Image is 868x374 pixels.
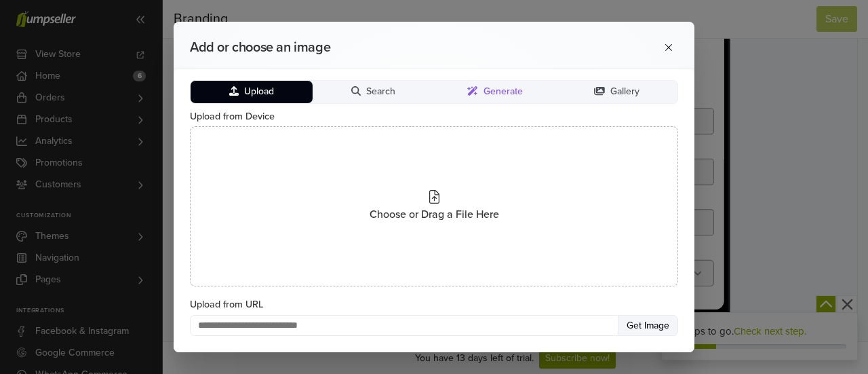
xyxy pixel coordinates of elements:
[366,86,395,98] span: Search
[244,86,274,98] span: Upload
[31,113,64,127] div: 0 Items
[434,81,556,103] button: Generate
[313,81,435,103] button: Search
[190,39,605,56] h2: Add or choose an image
[220,157,260,168] div: Log in
[556,81,678,103] button: Gallery
[484,86,523,98] span: Generate
[642,320,669,331] span: Image
[190,109,678,124] label: Upload from Device
[191,81,313,103] button: Upload
[34,27,237,73] img: shop4yes
[370,206,499,223] span: Choose or Drag a File Here
[11,155,68,169] div: Contact
[610,86,639,98] span: Gallery
[11,265,69,279] div: Delivery
[11,282,92,315] div: Shipping Address
[618,315,678,336] button: Get Image
[11,318,40,329] label: Name *
[190,297,678,312] label: Upload from URL
[11,188,41,200] label: E-mail *
[11,265,24,279] span: 2
[11,155,24,169] span: 1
